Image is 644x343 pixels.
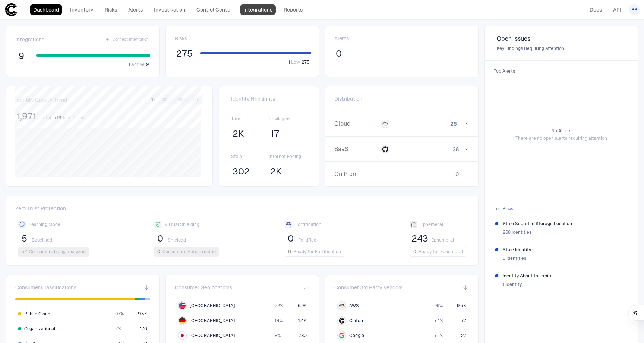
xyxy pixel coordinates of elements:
[231,95,307,102] span: Identity Highlights
[240,4,276,15] a: Integrations
[140,326,147,332] span: 170
[497,45,626,51] span: Key Findings Requiring Attention
[434,318,443,324] span: < 1 %
[287,59,311,66] button: Low275
[15,50,27,62] button: 9
[434,303,443,309] span: 99 %
[285,233,297,245] button: 0
[339,318,345,324] div: Clutch
[503,273,627,279] span: Identity About to Expire
[431,237,454,243] span: Ephemeral
[231,166,251,177] button: 302
[176,48,193,59] span: 275
[67,4,97,15] a: Inventory
[275,333,281,339] span: 8 %
[165,221,199,227] span: Virtual Shielding
[334,120,378,128] span: Cloud
[271,128,279,139] span: 17
[168,237,186,243] span: Shielded
[175,284,232,291] span: Consumer Geolocations
[15,284,76,291] span: Consumer Classifications
[461,333,466,339] span: 27
[19,50,24,62] span: 9
[101,4,120,15] a: Risks
[299,333,307,339] span: 730
[293,249,341,255] span: Ready for Fortification
[41,115,51,121] span: Total
[270,166,282,177] span: 2K
[15,97,67,103] span: Identity Growth Trend
[17,111,36,122] span: 1,971
[233,166,250,177] span: 302
[419,249,463,255] span: Ready for Ephemeral
[54,115,61,121] span: + 19
[193,4,236,15] a: Control Center
[269,154,307,160] span: Internet Facing
[489,201,633,216] span: Top Risks
[349,333,364,339] span: Google
[175,35,187,42] span: Risks
[410,233,430,245] button: 243
[285,247,344,257] button: 0Ready for Fortification
[349,318,363,324] span: Clutch
[291,59,300,65] span: Low
[18,233,30,245] button: 5
[349,303,359,309] span: AWS
[298,318,307,324] span: 1.4K
[24,326,55,332] span: Organizational
[503,281,522,287] span: 1 Identity
[275,303,283,309] span: 72 %
[231,128,246,140] button: 2K
[231,154,269,160] span: Stale
[151,4,189,15] a: Investigation
[275,318,283,324] span: 14 %
[334,95,362,102] span: Distribution
[288,249,291,255] span: 0
[503,247,627,253] span: Stale Identity
[551,128,572,134] span: No Alerts
[15,110,38,122] button: 1,971
[461,318,466,324] span: 77
[410,247,466,257] button: 0Ready for Ephemeral
[334,145,378,153] span: SaaS
[503,221,627,227] span: Stale Secret in Storage Location
[29,221,60,227] span: Learning Mode
[503,255,526,261] span: 6 Identities
[113,37,149,42] span: Connect Integration
[157,233,163,244] span: 0
[288,233,294,244] span: 0
[334,284,402,291] span: Consumer 3rd Party Vendors
[497,35,626,43] span: Open Issues
[22,233,27,244] span: 5
[15,205,469,215] span: Zero Trust Protection
[298,237,316,243] span: Fortified
[175,48,194,60] button: 275
[190,333,235,339] span: [GEOGRAPHIC_DATA]
[434,333,443,339] span: < 1 %
[610,4,625,15] a: API
[179,332,186,339] img: JP
[233,128,244,139] span: 2K
[455,171,459,177] span: 0
[280,4,306,15] a: Reports
[115,311,124,317] span: 97 %
[146,62,149,67] span: 9
[503,229,531,235] span: 268 Identities
[269,166,283,177] button: 2K
[179,317,186,324] img: DE
[104,35,150,44] button: Connect Integration
[295,221,321,227] span: Fortification
[339,333,345,339] div: Google
[334,35,349,42] span: Alerts
[631,7,637,13] span: PP
[15,36,44,43] span: Integrations
[457,303,466,309] span: 9.5K
[298,303,307,309] span: 6.9K
[302,59,310,65] span: 275
[450,120,459,127] span: 261
[336,48,342,59] span: 0
[189,97,202,103] button: All
[269,116,307,122] span: Privileged
[413,249,416,255] span: 0
[452,146,459,152] span: 28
